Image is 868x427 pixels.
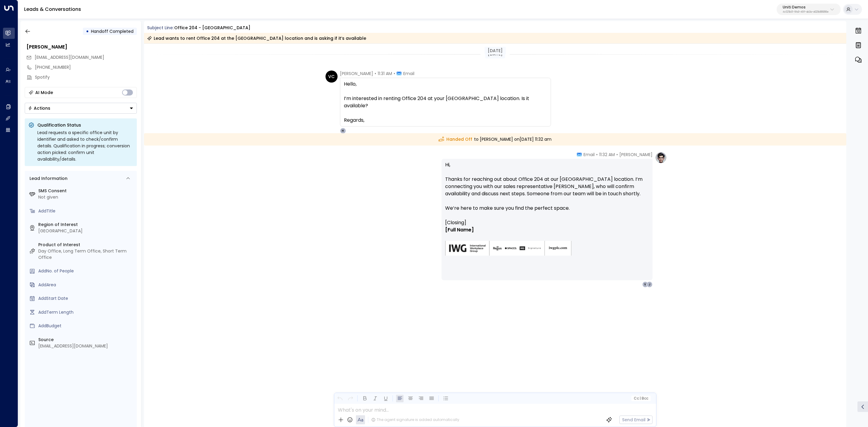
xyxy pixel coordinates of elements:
span: | [640,396,641,400]
span: Email [583,152,595,158]
div: V [642,281,648,287]
button: Redo [347,395,354,402]
span: Hello, I’m interested in renting Office 204 at your [GEOGRAPHIC_DATA] location. Is it available? ... [344,80,547,124]
div: VC [325,71,338,83]
span: Email [403,71,414,77]
span: [Closing] [445,219,466,226]
div: The agent signature is added automatically [371,417,459,422]
span: [EMAIL_ADDRESS][DOMAIN_NAME] [35,54,104,60]
span: valentinacolugnatti@gmail.com [35,54,104,61]
span: Handed Off [439,136,472,143]
label: Source [38,337,134,343]
button: Actions [25,103,137,114]
div: AddNo. of People [38,268,134,274]
div: Day Office, Long Term Office, Short Term Office [38,248,134,261]
div: • [86,26,89,37]
div: Lead Information [27,175,68,182]
div: J [646,281,653,287]
div: Not given [38,194,134,200]
div: AddBudget [38,323,134,329]
div: [DATE] [485,47,506,55]
span: Cc Bcc [634,396,648,400]
label: Product of Interest [38,242,134,248]
span: [PERSON_NAME] [619,152,653,158]
div: AI Mode [35,89,53,96]
div: Lead wants to rent Office 204 at the [GEOGRAPHIC_DATA] location and is asking if it’s available [147,35,366,41]
span: 11:32 AM [599,152,615,158]
div: to [PERSON_NAME] on [DATE] 11:32 am [144,133,847,146]
p: Hi, Thanks for reaching out about Office 204 at our [GEOGRAPHIC_DATA] location. I’m connecting yo... [445,161,649,219]
span: • [394,71,395,77]
div: Button group with a nested menu [25,103,137,114]
span: • [616,152,618,158]
div: H [340,128,346,134]
div: [EMAIL_ADDRESS][DOMAIN_NAME] [38,343,134,349]
button: Undo [336,395,344,402]
div: [PERSON_NAME] [27,43,137,51]
div: Signature [445,219,649,263]
span: [Full Name] [445,226,474,234]
span: 11:31 AM [378,71,392,77]
div: Office 204 - [GEOGRAPHIC_DATA] [174,25,250,31]
button: Uniti Demos4c025b01-9fa0-46ff-ab3a-a620b886896e [777,4,841,15]
div: AddTitle [38,208,134,214]
div: Spotify [35,74,137,80]
span: Handoff Completed [91,28,134,34]
div: [GEOGRAPHIC_DATA] [38,228,134,234]
p: Qualification Status [37,122,133,128]
span: • [596,152,598,158]
div: AddStart Date [38,295,134,302]
img: profile-logo.png [655,152,667,164]
span: • [375,71,376,77]
a: Leads & Conversations [24,6,81,13]
div: Actions [28,105,50,111]
label: SMS Consent [38,188,134,194]
div: Lead requests a specific office unit by identifier and asked to check/confirm details. Qualificat... [37,129,133,162]
button: Cc|Bcc [631,396,650,401]
label: Region of Interest [38,221,134,228]
p: Uniti Demos [783,5,829,9]
span: [PERSON_NAME] [340,71,373,77]
div: [PHONE_NUMBER] [35,64,137,71]
span: Subject Line: [147,25,174,31]
div: AddTerm Length [38,309,134,316]
p: 4c025b01-9fa0-46ff-ab3a-a620b886896e [783,11,829,13]
div: AddArea [38,282,134,288]
img: AIorK4zU2Kz5WUNqa9ifSKC9jFH1hjwenjvh85X70KBOPduETvkeZu4OqG8oPuqbwvp3xfXcMQJCRtwYb-SG [445,241,572,256]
